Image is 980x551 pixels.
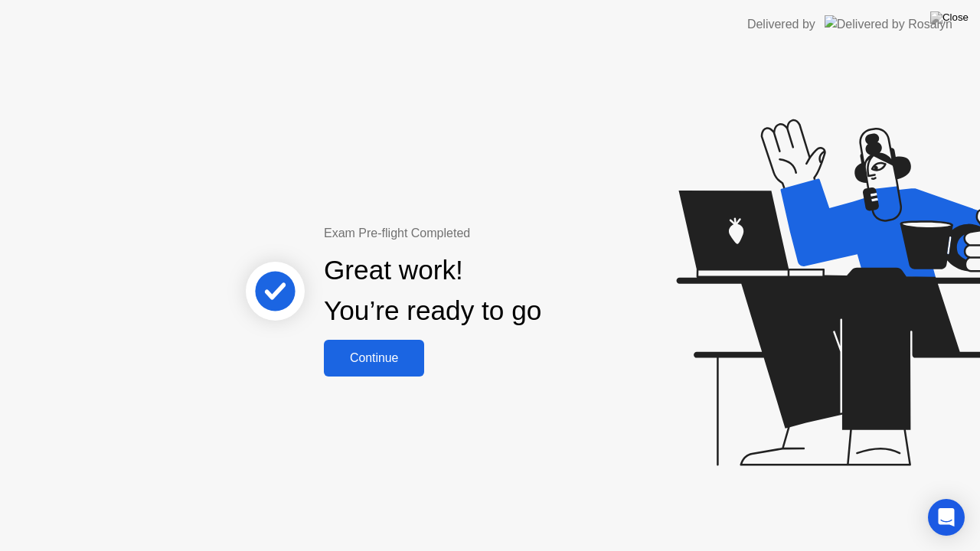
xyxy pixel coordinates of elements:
button: Continue [324,340,424,377]
div: Great work! You’re ready to go [324,250,541,331]
div: Open Intercom Messenger [928,499,965,536]
img: Close [930,11,969,24]
div: Delivered by [747,15,815,34]
img: Delivered by Rosalyn [825,15,952,33]
div: Exam Pre-flight Completed [324,224,640,243]
div: Continue [328,351,420,365]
